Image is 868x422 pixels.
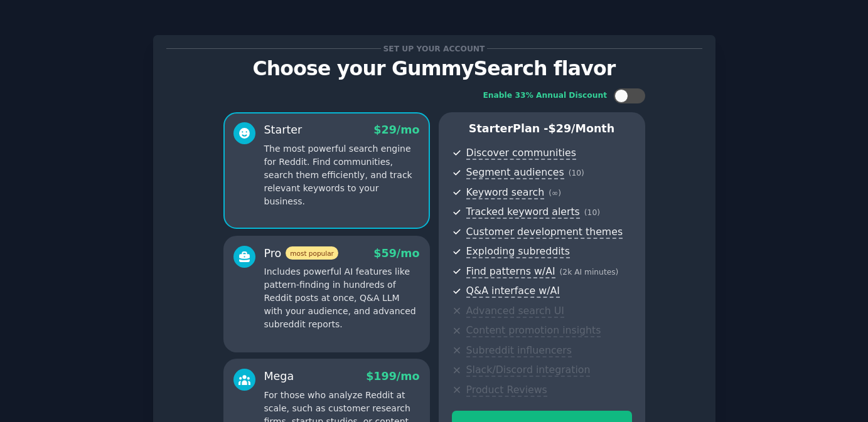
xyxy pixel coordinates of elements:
[466,285,560,298] span: Q&A interface w/AI
[466,147,576,160] span: Discover communities
[264,265,420,331] p: Includes powerful AI features like pattern-finding in hundreds of Reddit posts at once, Q&A LLM w...
[466,245,570,258] span: Exploding subreddits
[466,324,601,337] span: Content promotion insights
[466,364,591,377] span: Slack/Discord integration
[560,268,619,277] span: ( 2k AI minutes )
[452,121,632,137] p: Starter Plan -
[286,246,338,260] span: most popular
[549,189,561,198] span: ( ∞ )
[466,344,572,357] span: Subreddit influencers
[466,305,564,318] span: Advanced search UI
[466,206,580,219] span: Tracked keyword alerts
[569,169,584,177] span: ( 10 )
[366,370,419,382] span: $ 199 /mo
[466,226,623,239] span: Customer development themes
[166,58,702,80] p: Choose your GummySearch flavor
[264,122,303,138] div: Starter
[584,208,600,217] span: ( 10 )
[466,166,564,179] span: Segment audiences
[483,90,608,102] div: Enable 33% Annual Discount
[466,384,547,397] span: Product Reviews
[373,247,419,260] span: $ 59 /mo
[264,142,420,208] p: The most powerful search engine for Reddit. Find communities, search them efficiently, and track ...
[264,246,338,261] div: Pro
[549,122,615,135] span: $ 29 /month
[264,369,294,384] div: Mega
[466,186,545,199] span: Keyword search
[381,42,487,55] span: Set up your account
[466,265,555,278] span: Find patterns w/AI
[373,124,419,136] span: $ 29 /mo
